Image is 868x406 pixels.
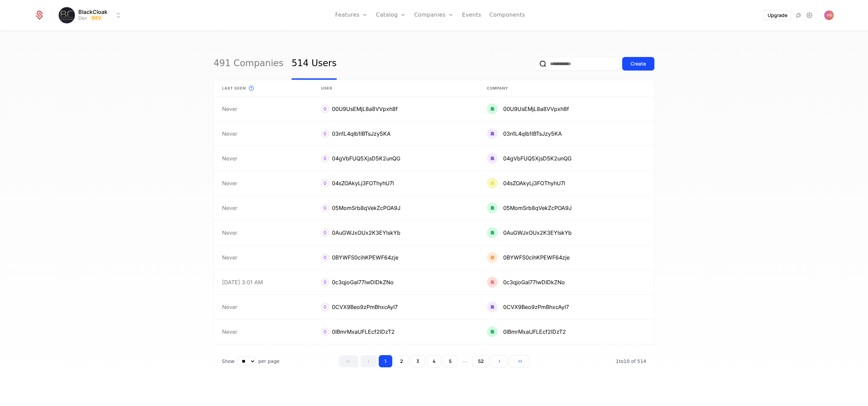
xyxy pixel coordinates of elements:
span: Last seen [222,85,246,91]
button: Go to page 5 [443,355,457,367]
span: 514 [616,359,646,364]
button: Go to page 1 [379,355,392,367]
span: 1 to 10 of [616,359,637,364]
div: Create [631,60,646,67]
button: Upgrade [764,11,791,20]
button: Select environment [61,8,122,23]
a: 491 Companies [214,48,283,80]
button: Go to page 52 [472,355,489,367]
span: per page [258,358,280,365]
a: 514 Users [292,48,337,80]
img: BlackCloak [59,7,75,23]
a: Integrations [794,11,803,19]
select: Select page size [237,357,256,366]
span: Show [222,358,235,365]
button: Open user button [824,11,834,20]
button: Go to previous page [360,355,377,367]
span: BlackCloak [78,9,107,15]
button: Go to page 3 [411,355,425,367]
div: Table pagination [214,355,654,367]
span: ... [459,355,470,367]
div: Page navigation [339,355,529,367]
button: Go to page 4 [427,355,441,367]
button: Go to page 2 [394,355,409,367]
button: Create [622,57,654,71]
span: Dev [90,15,104,21]
a: Settings [805,11,813,19]
button: Go to next page [491,355,508,367]
th: User [313,80,479,97]
button: Go to first page [339,355,358,367]
th: Company [479,80,654,97]
button: Go to last page [510,355,529,367]
img: Victor Vlad [824,11,834,20]
div: Dev [78,15,87,21]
